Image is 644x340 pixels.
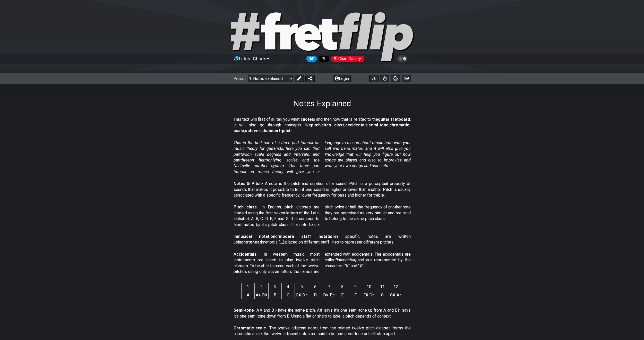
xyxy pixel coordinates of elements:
[345,123,368,127] strong: accidentals
[303,117,312,122] strong: note
[376,291,389,299] td: G
[281,291,295,299] td: C
[234,205,257,209] strong: Pitch class
[245,128,259,133] strong: octave
[234,252,256,257] strong: Accidentals
[293,99,351,108] h1: Notes Explained
[254,291,268,299] td: A♯ B♭
[389,283,403,291] th: 12
[239,56,267,61] span: Latest Charts
[243,240,262,245] strong: notehead
[336,257,341,262] em: flat
[321,123,345,127] strong: pitch class
[241,158,250,163] span: three
[322,291,336,299] td: D♯ E♭
[279,234,335,239] strong: modern staff notation
[234,252,411,275] p: - In western music most instruments are tuned to play twelve pitch classes. To be able to name ea...
[234,234,411,245] p: In or in specific, notes are written using symbols (𝅝 𝅗𝅥 𝅘𝅥 𝅘𝅥𝅮) placed on different staff lines to r...
[254,283,268,291] th: 2
[295,283,309,291] th: 5
[331,56,364,62] div: Chart Gallery
[336,291,349,299] td: E
[281,283,295,291] th: 4
[237,234,275,239] strong: musical notation
[234,181,262,186] strong: Notes & Pitch
[234,140,411,174] em: This is the first part of a three part tutorial on music theory for guitarists, here you can find...
[234,117,411,134] p: This text will first of all tell you what a is and then how that is related to the , it will also...
[376,283,389,291] th: 11
[248,75,293,82] select: Preset
[234,325,411,337] p: - The twelve adjacent notes from the related twelve pitch classes forms the chromatic scale, the ...
[380,75,389,82] button: Toggle Dexterity for all fretkits
[362,291,376,299] td: F♯ G♭
[378,117,410,122] strong: guitar fretboard
[234,204,411,228] p: - In English, pitch classes are labeled using the first seven letters of the Latin alphabet, A, B...
[233,76,246,81] span: Preset
[402,75,411,82] button: Create image
[268,291,281,299] td: B
[241,152,247,157] span: two
[309,291,322,299] td: D
[295,291,309,299] td: C♯ D♭
[317,56,329,62] a: Follow #fretflip at X
[234,326,266,330] strong: Chromatic scale
[322,283,336,291] th: 7
[234,307,411,319] p: - A♯ and B♭ have the same pitch, A♯ says it's one semi-tone up from A and B♭ says it's one semi t...
[399,56,405,61] span: Toggle light / dark theme
[305,75,315,82] button: Share Preset
[349,291,362,299] td: F
[241,291,254,299] td: A
[333,75,351,82] button: Login
[389,291,403,299] td: G♯ A♭
[311,123,321,127] strong: pitch
[368,123,389,127] strong: semi-tone
[349,283,362,291] th: 9
[329,56,364,62] a: #fretflip at Pinterest
[309,283,322,291] th: 6
[391,75,400,82] button: Print
[295,75,304,82] button: Edit Preset
[265,128,291,133] strong: concert-pitch
[234,181,411,198] p: - A note is the pitch and duration of a sound. Pitch is a perceptual property of sounds that make...
[234,308,254,313] strong: Semi-tone
[348,257,358,262] em: sharp
[336,283,349,291] th: 8
[362,283,376,291] th: 10
[268,283,281,291] th: 3
[241,283,254,291] th: 1
[304,56,317,62] a: Follow #fretflip at Bluesky
[369,75,379,82] button: 0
